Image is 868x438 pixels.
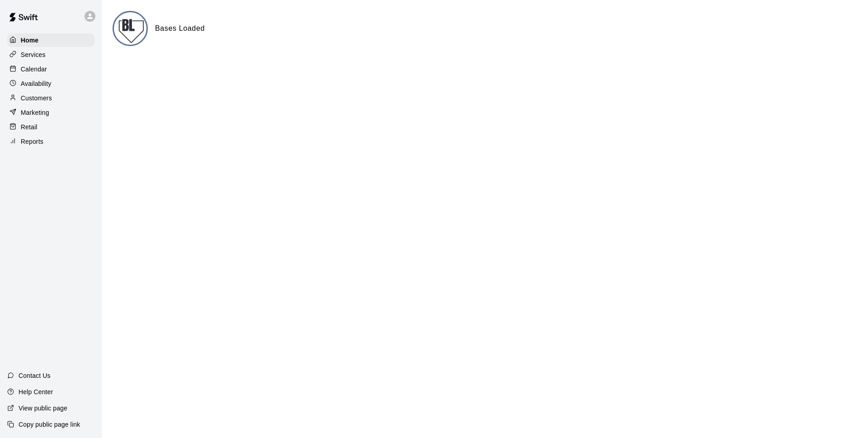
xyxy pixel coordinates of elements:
a: Home [7,33,94,47]
a: Services [7,48,94,61]
img: Bases Loaded logo [114,12,148,46]
p: Services [21,50,46,59]
p: Marketing [21,108,49,117]
p: Availability [21,79,52,88]
a: Reports [7,135,94,148]
h6: Bases Loaded [155,23,205,34]
p: View public page [19,404,67,413]
p: Retail [21,122,38,132]
p: Copy public page link [19,420,80,429]
a: Marketing [7,106,94,119]
p: Reports [21,137,43,146]
p: Help Center [19,387,53,396]
p: Customers [21,94,52,103]
p: Home [21,36,39,45]
a: Retail [7,120,94,134]
p: Contact Us [19,371,51,380]
a: Calendar [7,62,94,76]
a: Customers [7,91,94,105]
a: Availability [7,77,94,90]
p: Calendar [21,65,47,74]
